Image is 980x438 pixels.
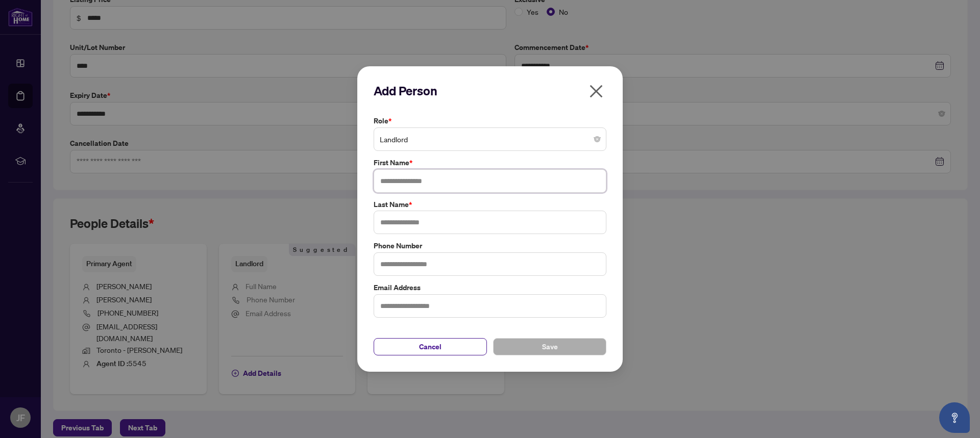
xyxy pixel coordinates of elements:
button: Cancel [374,338,487,355]
label: Role [374,115,606,126]
span: close-circle [594,136,600,142]
span: close [588,83,604,99]
label: Last Name [374,199,606,210]
button: Open asap [939,402,970,433]
label: Email Address [374,282,606,293]
span: Landlord [380,130,600,149]
label: First Name [374,157,606,168]
span: Cancel [419,339,442,355]
button: Save [493,338,606,355]
label: Phone Number [374,240,606,251]
h2: Add Person [374,83,606,99]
